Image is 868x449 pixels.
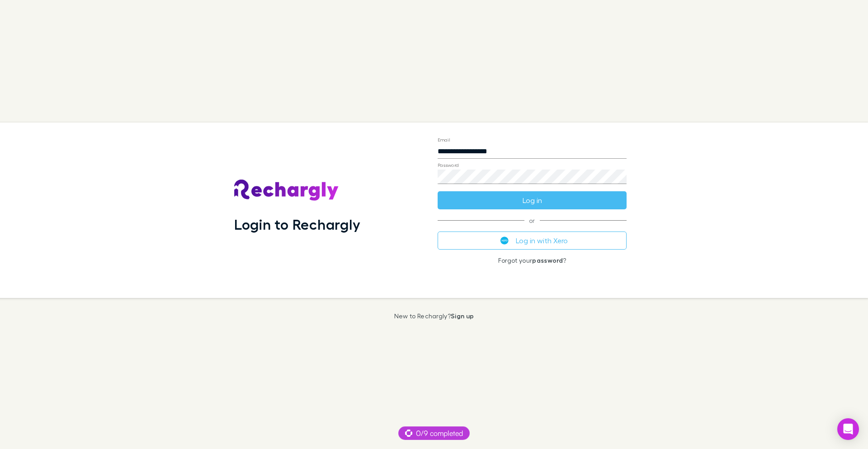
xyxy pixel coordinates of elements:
[438,161,459,168] label: Password
[438,220,627,221] span: or
[438,136,450,143] label: Email
[438,191,627,209] button: Log in
[234,180,339,201] img: Rechargly's Logo
[438,257,627,264] p: Forgot your ?
[438,232,627,250] button: Log in with Xero
[500,236,509,245] img: Xero's logo
[532,256,563,264] a: password
[837,418,859,440] div: Open Intercom Messenger
[451,312,474,320] a: Sign up
[394,312,474,320] p: New to Rechargly?
[234,216,360,233] h1: Login to Rechargly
